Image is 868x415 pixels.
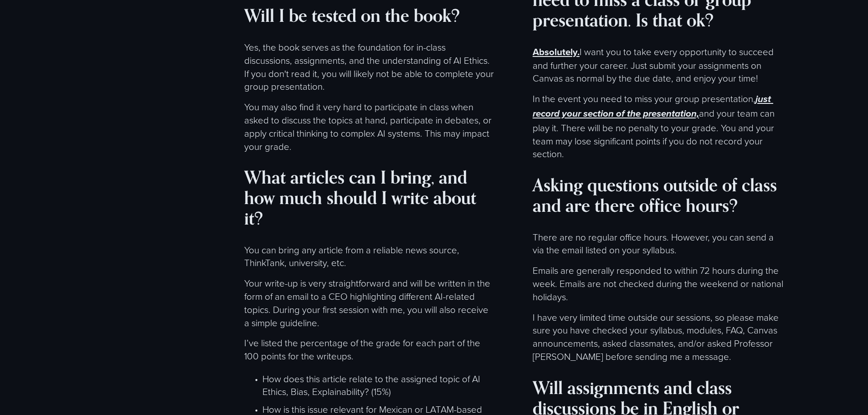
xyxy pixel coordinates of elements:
[244,277,495,329] p: Your write-up is very straightforward and will be written in the form of an email to a CEO highli...
[533,94,773,120] em: just record your section of the presentation,
[533,231,784,257] p: There are no regular office hours. However, you can send a via the email listed on your syllabus.
[533,174,781,216] strong: Asking questions outside of class and are there office hours?
[533,92,784,160] p: In the event you need to miss your group presentation, and your team can play it. There will be n...
[533,311,784,363] p: I have very limited time outside our sessions, so please make sure you have checked your syllabus...
[244,100,495,153] p: You may also find it very hard to participate in class when asked to discuss the topics at hand, ...
[533,45,784,85] p: I want you to take every opportunity to succeed and further your career. Just submit your assignm...
[244,166,481,229] strong: What articles can I bring, and how much should I write about it?
[244,243,495,270] p: You can bring any article from a reliable news source, ThinkTank, university, etc.
[533,45,580,59] strong: Absolutely.
[533,264,784,303] p: Emails are generally responded to within 72 hours during the week. Emails are not checked during ...
[244,41,495,93] p: Yes, the book serves as the foundation for in-class discussions, assignments, and the understandi...
[244,336,495,363] p: I’ve listed the percentage of the grade for each part of the 100 points for the writeups.
[244,5,460,26] strong: Will I be tested on the book?
[262,372,495,399] p: How does this article relate to the assigned topic of AI Ethics, Bias, Explainability? (15%)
